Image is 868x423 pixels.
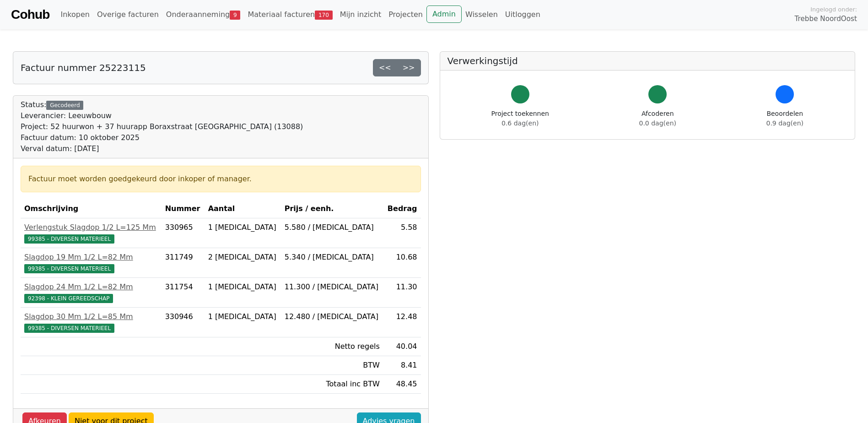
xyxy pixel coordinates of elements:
th: Aantal [205,200,281,218]
a: Projecten [385,5,426,24]
span: 0.6 dag(en) [501,119,539,127]
div: Status: [21,99,303,154]
td: 11.30 [383,278,421,308]
div: Factuur datum: 10 oktober 2025 [21,132,303,143]
div: Verlengstuk Slagdop 1/2 L=125 Mm [24,222,158,233]
span: Ingelogd onder: [810,5,857,14]
div: 1 [MEDICAL_DATA] [208,282,277,293]
td: Totaal inc BTW [281,375,383,394]
span: 92398 - KLEIN GEREEDSCHAP [24,294,113,303]
div: Factuur moet worden goedgekeurd door inkoper of manager. [28,174,413,184]
td: Netto regels [281,337,383,356]
div: Leverancier: Leeuwbouw [21,110,303,121]
h5: Factuur nummer 25223115 [21,62,146,73]
a: Onderaanneming9 [162,5,244,24]
div: Verval datum: [DATE] [21,143,303,154]
div: 11.300 / [MEDICAL_DATA] [285,282,380,293]
div: Beoordelen [766,109,803,128]
div: Project toekennen [491,109,549,128]
span: 99385 - DIVERSEN MATERIEEL [24,264,114,273]
td: 330946 [162,308,205,337]
td: 12.48 [383,308,421,337]
h5: Verwerkingstijd [447,55,848,66]
td: 8.41 [383,356,421,375]
td: 10.68 [383,248,421,278]
td: 5.58 [383,218,421,248]
div: 1 [MEDICAL_DATA] [208,222,277,233]
a: >> [397,59,421,76]
div: 1 [MEDICAL_DATA] [208,311,277,322]
div: Gecodeerd [46,101,83,110]
a: Slagdop 19 Mm 1/2 L=82 Mm99385 - DIVERSEN MATERIEEL [24,252,158,274]
span: 170 [315,11,333,20]
td: 40.04 [383,337,421,356]
a: Inkopen [57,5,93,24]
div: 5.340 / [MEDICAL_DATA] [285,252,380,263]
a: Verlengstuk Slagdop 1/2 L=125 Mm99385 - DIVERSEN MATERIEEL [24,222,158,244]
td: BTW [281,356,383,375]
a: Uitloggen [501,5,544,24]
div: 12.480 / [MEDICAL_DATA] [285,311,380,322]
span: 99385 - DIVERSEN MATERIEEL [24,234,114,244]
th: Nummer [162,200,205,218]
a: << [373,59,397,76]
span: Trebbe NoordOost [795,14,857,24]
div: 2 [MEDICAL_DATA] [208,252,277,263]
td: 311754 [162,278,205,308]
a: Overige facturen [93,5,162,24]
span: 9 [230,11,240,20]
div: Project: 52 huurwon + 37 huurapp Boraxstraat [GEOGRAPHIC_DATA] (13088) [21,121,303,132]
div: 5.580 / [MEDICAL_DATA] [285,222,380,233]
a: Cohub [11,4,49,26]
a: Materiaal facturen170 [244,5,336,24]
a: Slagdop 24 Mm 1/2 L=82 Mm92398 - KLEIN GEREEDSCHAP [24,282,158,304]
td: 48.45 [383,375,421,394]
span: 99385 - DIVERSEN MATERIEEL [24,324,114,333]
th: Prijs / eenh. [281,200,383,218]
div: Slagdop 24 Mm 1/2 L=82 Mm [24,282,158,293]
div: Afcoderen [639,109,676,128]
td: 330965 [162,218,205,248]
td: 311749 [162,248,205,278]
th: Omschrijving [21,200,162,218]
a: Slagdop 30 Mm 1/2 L=85 Mm99385 - DIVERSEN MATERIEEL [24,311,158,333]
div: Slagdop 30 Mm 1/2 L=85 Mm [24,311,158,322]
th: Bedrag [383,200,421,218]
span: 0.0 dag(en) [639,119,676,127]
span: 0.9 dag(en) [766,119,803,127]
a: Wisselen [462,5,501,24]
a: Mijn inzicht [336,5,385,24]
a: Admin [426,5,462,23]
div: Slagdop 19 Mm 1/2 L=82 Mm [24,252,158,263]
